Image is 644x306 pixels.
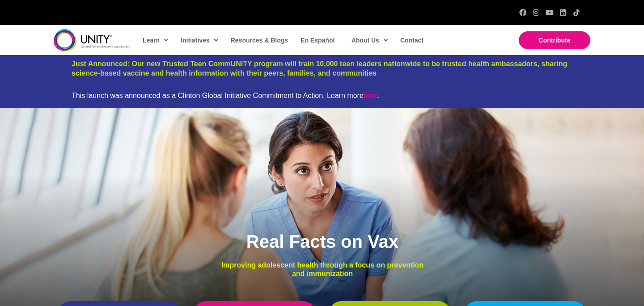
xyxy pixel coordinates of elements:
[72,60,567,77] a: Just Announced: Our new Trusted Teen CommUNITY program will train 10,000 teen leaders nationwide ...
[364,92,378,99] a: here
[347,30,391,51] a: About Us
[539,37,571,44] span: Contribute
[519,31,590,49] a: Contribute
[226,30,292,51] a: Resources & Blogs
[301,37,335,44] span: En Español
[143,34,168,47] span: Learn
[246,232,398,251] span: Real Facts on Vax
[559,9,567,16] a: LinkedIn
[533,9,540,16] a: Instagram
[181,34,218,47] span: Initiatives
[54,29,131,51] img: unity-logo-dark
[215,261,431,278] p: Improving adolescent health through a focus on prevention and immunization
[352,34,388,47] span: About Us
[72,91,572,100] div: This launch was announced as a Clinton Global Initiative Commitment to Action. Learn more .
[396,30,427,51] a: Contact
[546,9,553,16] a: YouTube
[519,9,526,16] a: Facebook
[296,30,338,51] a: En Español
[400,37,424,44] span: Contact
[573,9,580,16] a: TikTok
[231,37,288,44] span: Resources & Blogs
